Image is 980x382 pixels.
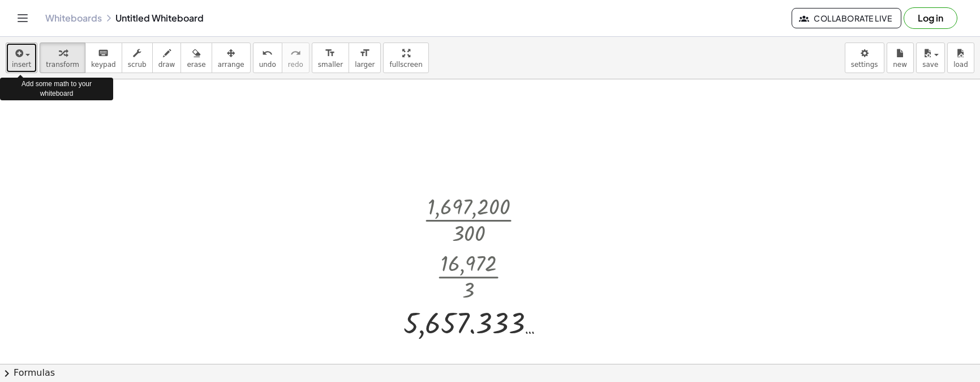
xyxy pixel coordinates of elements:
[947,43,974,73] button: load
[259,61,276,69] span: undo
[359,46,370,60] i: format_size
[893,61,907,69] span: new
[122,43,153,73] button: scrub
[40,43,85,73] button: transform
[12,61,31,69] span: insert
[318,61,343,69] span: smaller
[212,43,251,73] button: arrange
[14,9,32,27] button: Toggle navigation
[91,61,116,69] span: keypad
[158,61,175,69] span: draw
[953,61,968,69] span: load
[383,43,428,73] button: fullscreen
[290,46,301,60] i: redo
[851,61,878,69] span: settings
[98,46,109,60] i: keyboard
[325,46,336,60] i: format_size
[152,43,182,73] button: draw
[389,61,422,69] span: fullscreen
[312,43,349,73] button: format_sizesmaller
[904,7,957,29] button: Log in
[922,61,938,69] span: save
[46,61,79,69] span: transform
[187,61,205,69] span: erase
[45,12,102,24] a: Whiteboards
[282,43,310,73] button: redoredo
[253,43,282,73] button: undoundo
[6,43,37,73] button: insert
[349,43,381,73] button: format_sizelarger
[262,46,273,60] i: undo
[288,61,303,69] span: redo
[916,43,945,73] button: save
[801,13,892,23] span: Collaborate Live
[845,43,884,73] button: settings
[355,61,375,69] span: larger
[792,8,901,28] button: Collaborate Live
[218,61,244,69] span: arrange
[128,61,147,69] span: scrub
[180,43,212,73] button: erase
[85,43,122,73] button: keyboardkeypad
[887,43,914,73] button: new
